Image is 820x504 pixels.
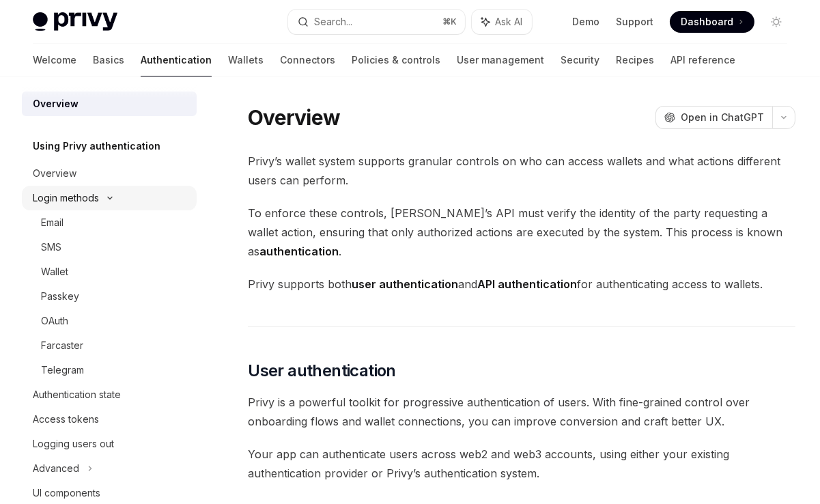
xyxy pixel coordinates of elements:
a: Logging users out [22,432,197,456]
div: UI components [33,485,100,501]
a: Access tokens [22,407,197,432]
span: Privy supports both and for authenticating access to wallets. [248,275,795,294]
a: Authentication [141,44,212,76]
strong: authentication [259,244,339,258]
strong: API authentication [477,277,577,291]
div: Search... [314,14,352,30]
div: Passkey [41,288,79,305]
h5: Using Privy authentication [33,138,160,154]
a: Policies & controls [352,44,440,76]
div: Email [41,214,63,231]
h1: Overview [248,105,340,130]
div: Logging users out [33,436,114,452]
div: Authentication state [33,387,121,403]
span: Privy is a powerful toolkit for progressive authentication of users. With fine-grained control ov... [248,393,795,431]
a: Connectors [280,44,335,76]
div: Overview [33,96,79,112]
a: Email [22,210,197,235]
div: OAuth [41,313,68,329]
div: SMS [41,239,61,255]
button: Open in ChatGPT [655,106,772,129]
span: Open in ChatGPT [681,111,764,124]
div: Overview [33,165,76,182]
a: Dashboard [670,11,754,33]
a: Farcaster [22,333,197,358]
span: Your app can authenticate users across web2 and web3 accounts, using either your existing authent... [248,445,795,483]
a: Security [561,44,599,76]
a: Passkey [22,284,197,309]
div: Wallet [41,264,68,280]
a: Welcome [33,44,76,76]
a: Basics [93,44,124,76]
span: ⌘ K [442,16,457,27]
a: Overview [22,161,197,186]
a: SMS [22,235,197,260]
a: Overview [22,92,197,116]
img: light logo [33,12,117,31]
div: Farcaster [41,337,83,354]
a: Support [616,15,653,29]
strong: user authentication [352,277,458,291]
button: Toggle dark mode [765,11,787,33]
a: Authentication state [22,382,197,407]
span: Dashboard [681,15,733,29]
div: Advanced [33,460,79,477]
a: User management [457,44,544,76]
a: Wallets [228,44,264,76]
div: Telegram [41,362,84,378]
button: Search...⌘K [288,10,466,34]
span: Ask AI [495,15,522,29]
a: Recipes [616,44,654,76]
a: Telegram [22,358,197,382]
a: API reference [670,44,735,76]
div: Login methods [33,190,99,206]
a: OAuth [22,309,197,333]
span: User authentication [248,360,396,382]
button: Ask AI [472,10,532,34]
a: Demo [572,15,599,29]
span: To enforce these controls, [PERSON_NAME]’s API must verify the identity of the party requesting a... [248,204,795,261]
div: Access tokens [33,411,99,428]
a: Wallet [22,260,197,284]
span: Privy’s wallet system supports granular controls on who can access wallets and what actions diffe... [248,152,795,190]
